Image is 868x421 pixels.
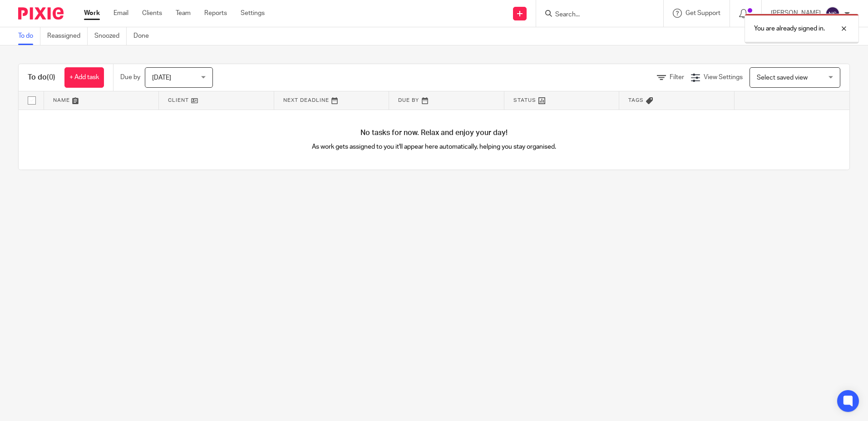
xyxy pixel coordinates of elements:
a: Done [133,27,156,45]
span: (0) [47,74,55,81]
span: View Settings [704,74,743,80]
a: Work [84,9,100,18]
span: Tags [628,98,644,103]
p: As work gets assigned to you it'll appear here automatically, helping you stay organised. [227,142,642,151]
h4: No tasks for now. Relax and enjoy your day! [19,128,849,138]
p: You are already signed in. [754,24,825,33]
a: To do [18,27,40,45]
a: Settings [241,9,265,18]
span: Select saved view [757,75,808,81]
p: Due by [120,73,140,82]
a: Snoozed [94,27,127,45]
a: Team [176,9,191,18]
h1: To do [28,73,55,82]
span: [DATE] [152,75,171,81]
a: + Add task [64,67,104,88]
img: Pixie [18,7,64,20]
a: Email [113,9,128,18]
img: svg%3E [825,6,840,21]
span: Filter [670,74,684,80]
a: Reassigned [47,27,88,45]
a: Reports [204,9,227,18]
a: Clients [142,9,162,18]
